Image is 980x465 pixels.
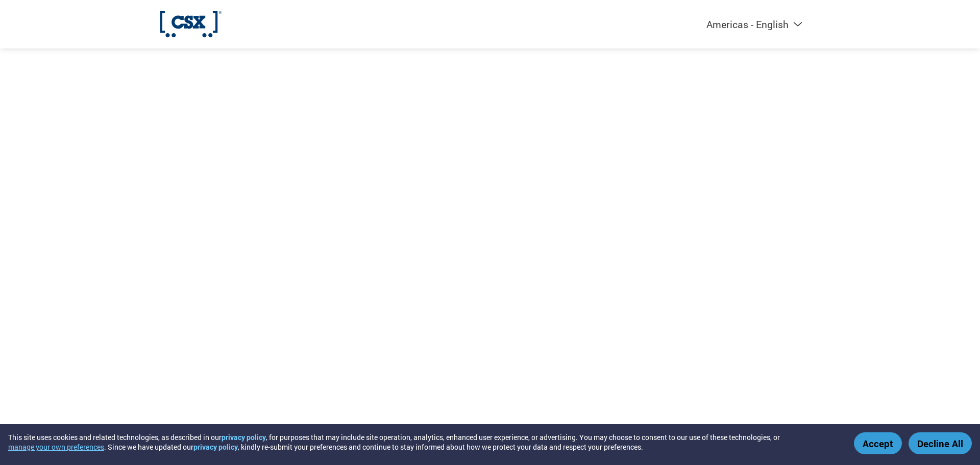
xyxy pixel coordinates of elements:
div: This site uses cookies and related technologies, as described in our , for purposes that may incl... [8,432,839,452]
a: privacy policy [222,432,266,442]
a: privacy policy [193,442,238,452]
button: manage your own preferences [8,442,104,452]
img: CSX [158,10,224,38]
button: Decline All [909,432,972,454]
button: Accept [854,432,902,454]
